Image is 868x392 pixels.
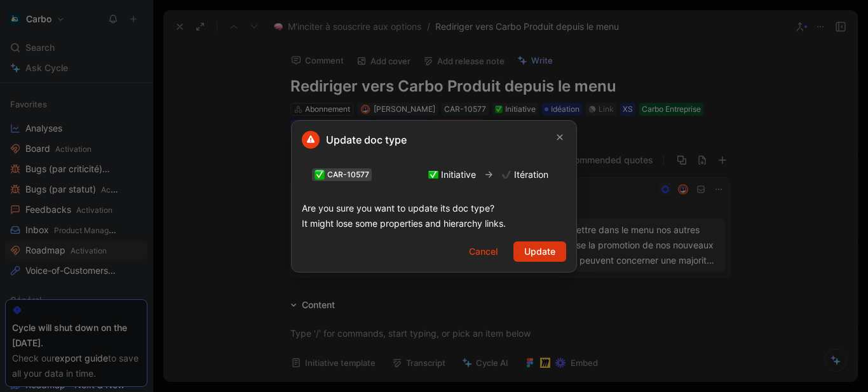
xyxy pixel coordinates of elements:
h2: Update doc type [302,131,407,149]
img: ✅ [315,170,325,180]
div: Initiative [441,167,476,182]
button: Cancel [458,241,508,262]
div: CAR-10577 [327,168,369,181]
img: ✅ [428,170,438,180]
button: Update [513,241,566,262]
p: Are you sure you want to update its doc type? It might lose some properties and hierarchy links. [302,201,566,231]
div: Itération [514,167,548,182]
img: ✔️ [501,170,512,180]
span: Update [524,244,555,259]
span: Cancel [469,244,498,259]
